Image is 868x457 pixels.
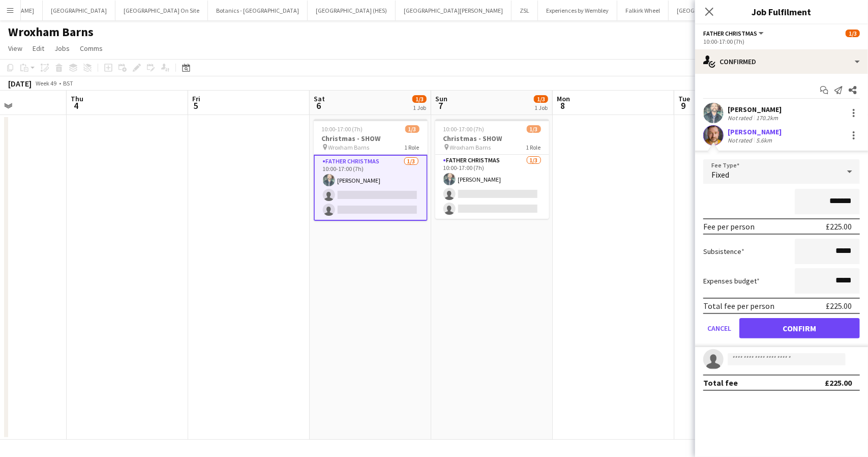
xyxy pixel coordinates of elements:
span: 6 [312,100,325,111]
div: Fee per person [703,221,755,232]
span: Sat [314,94,325,103]
div: [PERSON_NAME] [728,127,782,136]
span: 10:00-17:00 (7h) [443,125,485,133]
a: Edit [28,42,48,55]
button: [GEOGRAPHIC_DATA] On Site [115,1,208,20]
button: Botanics - [GEOGRAPHIC_DATA] [208,1,308,20]
span: Wroxham Barns [328,144,370,151]
div: 10:00-17:00 (7h) [703,38,860,45]
span: 1/3 [527,125,541,133]
span: Thu [71,94,83,103]
app-card-role: Father Christmas1/310:00-17:00 (7h)[PERSON_NAME] [314,155,428,221]
span: 1/3 [846,30,860,37]
span: Fri [192,94,200,103]
button: Cancel [703,318,735,338]
h3: Christmas - SHOW [314,134,428,143]
span: 1/3 [412,95,427,103]
div: 5.6km [754,136,774,144]
div: [DATE] [8,78,32,89]
h1: Wroxham Barns [8,24,94,40]
label: Expenses budget [703,276,760,285]
div: £225.00 [825,378,852,388]
span: View [8,44,22,53]
a: View [4,42,26,55]
div: Not rated [728,136,754,144]
span: 7 [434,100,447,111]
div: 170.2km [754,114,780,122]
div: 1 Job [413,104,426,111]
span: Father Christmas [703,30,757,37]
button: Experiences by Wembley [538,1,617,20]
span: Tue [678,94,690,103]
app-card-role: Father Christmas1/310:00-17:00 (7h)[PERSON_NAME] [435,155,549,219]
div: 1 Job [534,104,548,111]
button: [GEOGRAPHIC_DATA] [669,1,741,20]
button: [GEOGRAPHIC_DATA] (HES) [308,1,396,20]
span: Edit [33,44,44,53]
button: ZSL [512,1,538,20]
span: 8 [555,100,570,111]
span: Week 49 [34,79,59,87]
span: Comms [80,44,103,53]
div: Total fee per person [703,301,774,311]
h3: Christmas - SHOW [435,134,549,143]
span: 5 [191,100,200,111]
app-job-card: 10:00-17:00 (7h)1/3Christmas - SHOW Wroxham Barns1 RoleFather Christmas1/310:00-17:00 (7h)[PERSON... [314,119,428,221]
h3: Job Fulfilment [695,5,868,18]
div: £225.00 [826,221,852,232]
span: 4 [69,100,83,111]
div: £225.00 [826,301,852,311]
a: Comms [76,42,107,55]
span: 9 [677,100,690,111]
span: Sun [435,94,447,103]
div: Not rated [728,114,754,122]
a: Jobs [50,42,74,55]
div: Confirmed [695,49,868,74]
span: 1 Role [526,144,541,151]
span: Fixed [711,169,729,180]
button: [GEOGRAPHIC_DATA][PERSON_NAME] [396,1,512,20]
span: Mon [557,94,570,103]
app-job-card: 10:00-17:00 (7h)1/3Christmas - SHOW Wroxham Barns1 RoleFather Christmas1/310:00-17:00 (7h)[PERSON... [435,119,549,219]
label: Subsistence [703,247,744,256]
span: Wroxham Barns [450,144,491,151]
div: [PERSON_NAME] [728,105,782,114]
div: Total fee [703,378,738,388]
button: Father Christmas [703,30,765,37]
span: Jobs [54,44,70,53]
span: 10:00-17:00 (7h) [322,125,363,133]
button: Falkirk Wheel [617,1,669,20]
span: 1/3 [405,125,420,133]
button: [GEOGRAPHIC_DATA] [43,1,115,20]
span: 1/3 [534,95,548,103]
div: BST [63,79,73,87]
span: 1 Role [405,144,420,151]
button: Confirm [739,318,860,338]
